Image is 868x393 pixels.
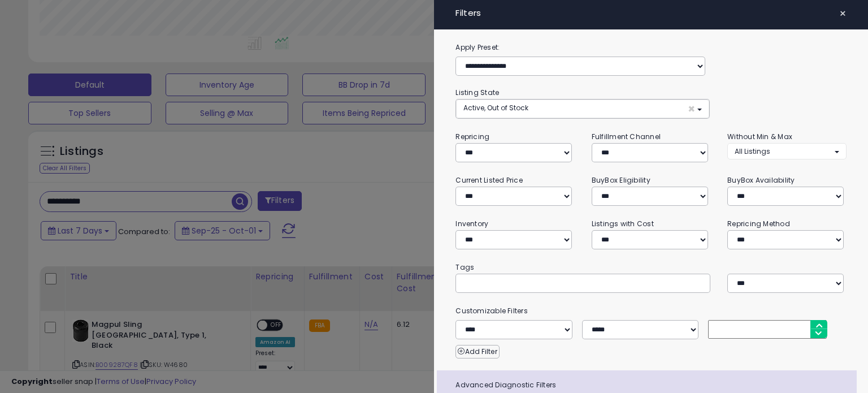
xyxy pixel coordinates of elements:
[735,146,770,156] span: All Listings
[447,379,856,391] span: Advanced Diagnostic Filters
[455,345,499,359] button: Add Filter
[592,219,654,228] small: Listings with Cost
[463,103,528,113] span: Active, Out of Stock
[592,132,661,141] small: Fulfillment Channel
[455,8,846,18] h4: Filters
[455,219,488,228] small: Inventory
[727,175,795,185] small: BuyBox Availability
[455,175,522,185] small: Current Listed Price
[839,6,847,21] span: ×
[727,219,790,228] small: Repricing Method
[447,41,854,54] label: Apply Preset:
[688,103,695,115] span: ×
[727,143,846,159] button: All Listings
[592,175,650,185] small: BuyBox Eligibility
[456,100,709,118] button: Active, Out of Stock ×
[455,132,489,141] small: Repricing
[447,305,854,317] small: Customizable Filters
[455,88,499,97] small: Listing State
[447,261,854,274] small: Tags
[727,132,792,141] small: Without Min & Max
[835,6,851,21] button: ×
